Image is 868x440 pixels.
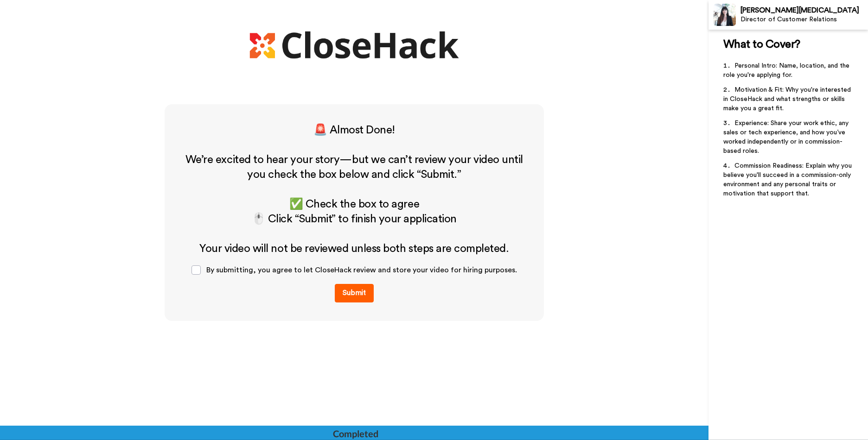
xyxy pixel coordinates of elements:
[333,427,377,440] div: Completed
[289,199,419,210] span: ✅ Check the box to agree
[313,125,395,136] span: 🚨 Almost Done!
[206,266,517,274] span: By submitting, you agree to let CloseHack review and store your video for hiring purposes.
[723,163,854,197] span: Commission Readiness: Explain why you believe you'll succeed in a commission-only environment and...
[199,243,509,254] span: Your video will not be reviewed unless both steps are completed.
[723,39,800,50] span: What to Cover?
[723,87,853,112] span: Motivation & Fit: Why you're interested in CloseHack and what strengths or skills make you a grea...
[723,120,850,154] span: Experience: Share your work ethic, any sales or tech experience, and how you’ve worked independen...
[740,6,868,15] div: [PERSON_NAME][MEDICAL_DATA]
[714,4,736,26] img: Profile Image
[723,63,851,78] span: Personal Intro: Name, location, and the role you're applying for.
[335,284,374,302] button: Submit
[185,154,525,180] span: We’re excited to hear your story—but we can’t review your video until you check the box below and...
[252,214,457,225] span: 🖱️ Click “Submit” to finish your application
[740,16,868,24] div: Director of Customer Relations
